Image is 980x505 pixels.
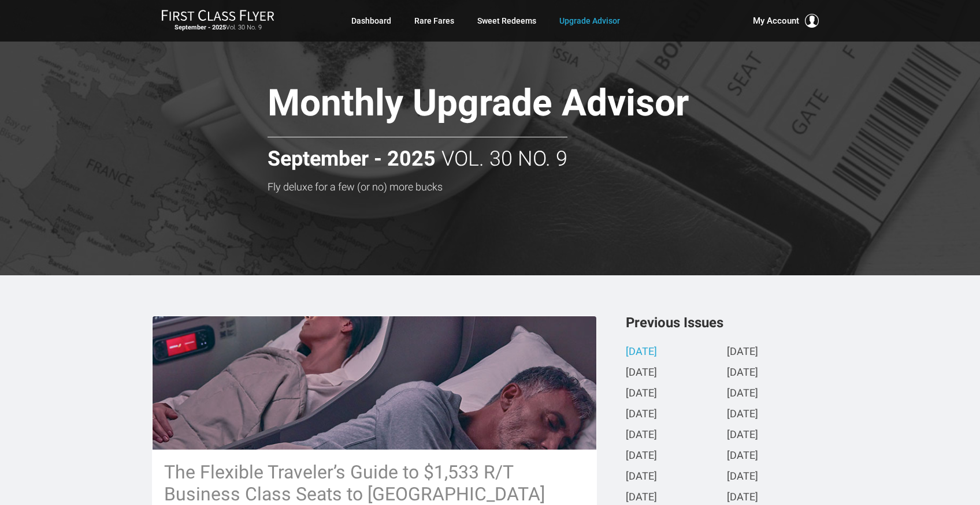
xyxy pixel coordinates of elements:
[161,9,274,21] img: First Class Flyer
[753,14,799,28] span: My Account
[414,10,454,31] a: Rare Fares
[727,346,758,358] a: [DATE]
[268,137,567,171] h2: Vol. 30 No. 9
[626,450,657,462] a: [DATE]
[175,24,226,31] strong: September - 2025
[268,181,770,193] h3: Fly deluxe for a few (or no) more bucks
[161,24,274,32] small: Vol. 30 No. 9
[161,9,274,32] a: First Class FlyerSeptember - 2025Vol. 30 No. 9
[626,367,657,379] a: [DATE]
[727,429,758,442] a: [DATE]
[626,492,657,504] a: [DATE]
[626,316,828,330] h3: Previous Issues
[268,148,436,171] strong: September - 2025
[477,10,536,31] a: Sweet Redeems
[351,10,391,31] a: Dashboard
[164,461,585,505] h3: The Flexible Traveler’s Guide to $1,533 R/T Business Class Seats to [GEOGRAPHIC_DATA]
[626,346,657,358] a: [DATE]
[626,429,657,442] a: [DATE]
[626,409,657,421] a: [DATE]
[626,388,657,400] a: [DATE]
[727,367,758,379] a: [DATE]
[626,471,657,483] a: [DATE]
[559,10,620,31] a: Upgrade Advisor
[727,450,758,462] a: [DATE]
[727,471,758,483] a: [DATE]
[727,492,758,504] a: [DATE]
[727,409,758,421] a: [DATE]
[268,83,770,128] h1: Monthly Upgrade Advisor
[727,388,758,400] a: [DATE]
[753,14,819,28] button: My Account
